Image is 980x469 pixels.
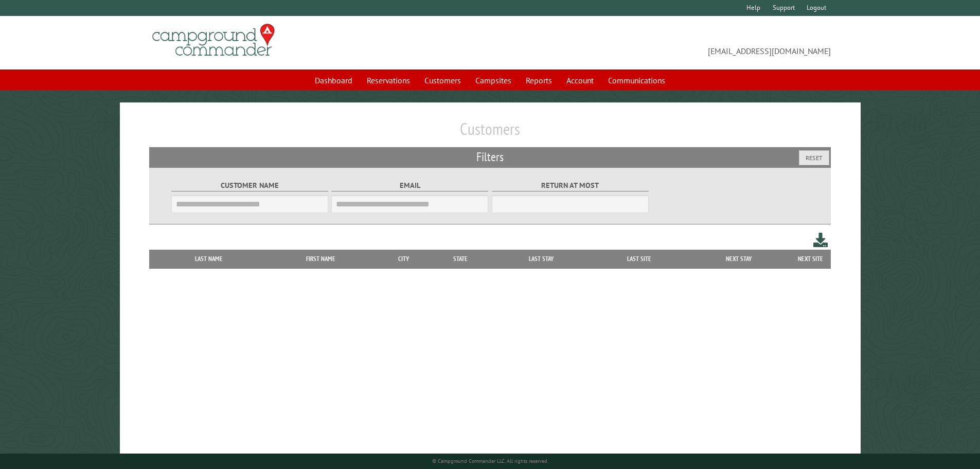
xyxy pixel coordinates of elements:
th: Last Name [154,250,263,268]
a: Dashboard [309,71,359,90]
th: Next Site [790,250,831,268]
a: Reports [520,71,558,90]
th: Last Site [591,250,687,268]
h1: Customers [149,119,831,147]
label: Return at most [492,180,649,192]
th: City [378,250,429,268]
button: Reset [799,150,829,165]
a: Account [560,71,600,90]
label: Email [331,180,488,192]
a: Reservations [361,71,416,90]
th: Last Stay [492,250,591,268]
span: [EMAIL_ADDRESS][DOMAIN_NAME] [490,28,831,57]
th: State [429,250,492,268]
a: Campsites [469,71,518,90]
h2: Filters [149,147,831,167]
a: Communications [602,71,671,90]
img: Campground Commander [149,20,278,60]
a: Customers [418,71,467,90]
label: Customer Name [171,180,328,192]
small: © Campground Commander LLC. All rights reserved. [432,458,548,464]
a: Download this customer list (.csv) [813,231,828,250]
th: First Name [263,250,378,268]
th: Next Stay [688,250,790,268]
